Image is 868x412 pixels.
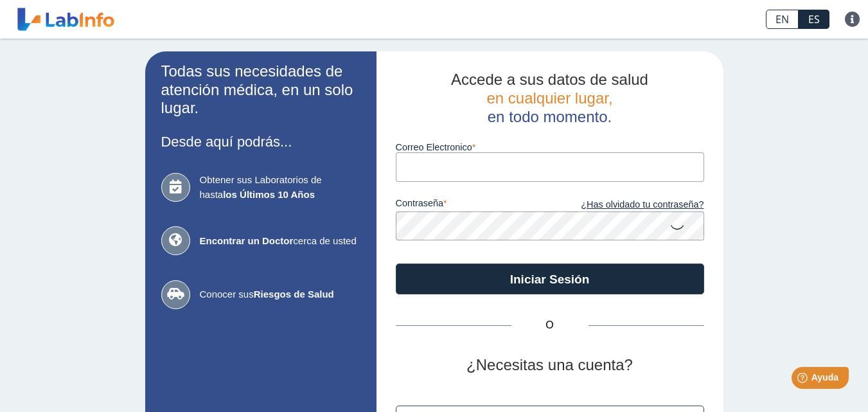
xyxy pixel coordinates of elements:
a: ¿Has olvidado tu contraseña? [550,198,704,212]
span: en cualquier lugar, [486,89,612,107]
span: Obtener sus Laboratorios de hasta [200,173,360,202]
h2: ¿Necesitas una cuenta? [396,356,704,375]
a: ES [799,10,829,29]
span: cerca de usted [200,234,360,249]
span: O [511,318,589,333]
span: en todo momento. [488,108,612,125]
iframe: Help widget launcher [754,362,854,398]
h3: Desde aquí podrás... [161,134,360,150]
button: Iniciar Sesión [396,264,704,294]
b: Riesgos de Salud [254,289,334,300]
a: EN [766,10,799,29]
b: los Últimos 10 Años [223,189,315,200]
span: Accede a sus datos de salud [451,71,648,88]
label: Correo Electronico [396,142,704,152]
b: Encontrar un Doctor [200,235,294,246]
label: contraseña [396,198,550,212]
h2: Todas sus necesidades de atención médica, en un solo lugar. [161,62,360,118]
span: Conocer sus [200,287,360,302]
